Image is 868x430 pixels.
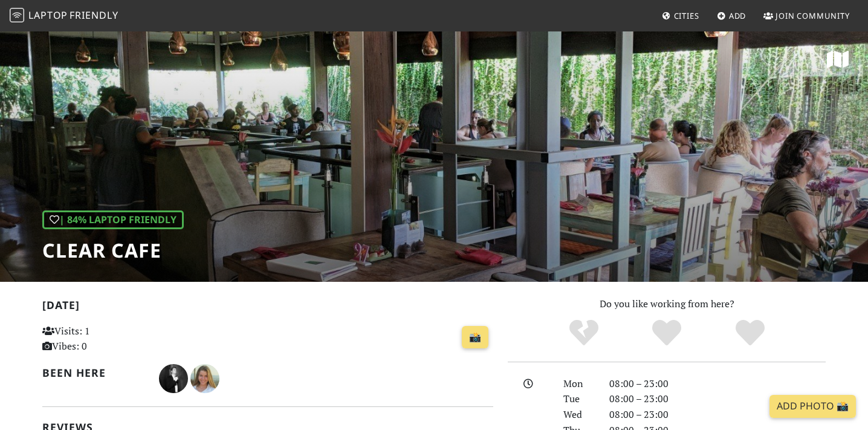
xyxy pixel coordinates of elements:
a: Cities [657,5,704,27]
img: 1408-sofija.jpg [190,364,219,393]
img: 3765-daniil.jpg [159,364,188,393]
div: Yes [625,318,708,348]
img: LaptopFriendly [10,8,24,22]
span: Add [729,10,747,21]
h1: Clear Cafe [42,239,184,262]
a: Join Community [759,5,855,27]
a: Add Photo 📸 [769,395,856,418]
span: Daniil Andreev [159,371,190,384]
div: Wed [556,407,602,423]
a: LaptopFriendly LaptopFriendly [10,5,118,27]
a: Add [712,5,751,27]
div: Mon [556,376,602,392]
div: Definitely! [708,318,792,348]
div: 08:00 – 23:00 [602,391,833,407]
p: Visits: 1 Vibes: 0 [42,324,183,354]
div: 08:00 – 23:00 [602,376,833,392]
div: No [542,318,626,348]
h2: [DATE] [42,299,493,316]
h2: Been here [42,366,144,379]
span: Join Community [776,10,850,21]
span: Friendly [70,8,118,22]
a: 📸 [462,326,488,349]
p: Do you like working from here? [508,296,826,312]
div: | 84% Laptop Friendly [42,210,184,230]
div: 08:00 – 23:00 [602,407,833,423]
span: Cities [674,10,699,21]
span: Sofija Petrović [190,371,219,384]
span: Laptop [28,8,68,22]
div: Tue [556,391,602,407]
